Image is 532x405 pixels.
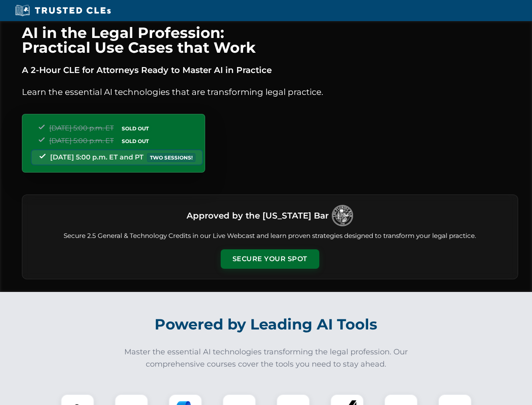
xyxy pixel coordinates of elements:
h2: Powered by Leading AI Tools [33,310,500,339]
h3: Approved by the [US_STATE] Bar [187,208,329,223]
p: A 2-Hour CLE for Attorneys Ready to Master AI in Practice [22,63,518,77]
img: Logo [332,205,353,226]
button: Secure Your Spot [221,249,319,269]
img: Trusted CLEs [13,4,113,17]
h1: AI in the Legal Profession: Practical Use Cases that Work [22,25,518,55]
span: SOLD OUT [119,124,152,133]
span: SOLD OUT [119,137,152,146]
span: [DATE] 5:00 p.m. ET [49,137,114,145]
p: Learn the essential AI technologies that are transforming legal practice. [22,85,518,99]
p: Master the essential AI technologies transforming the legal profession. Our comprehensive courses... [119,346,414,370]
p: Secure 2.5 General & Technology Credits in our Live Webcast and learn proven strategies designed ... [32,231,508,241]
span: [DATE] 5:00 p.m. ET [49,124,114,132]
